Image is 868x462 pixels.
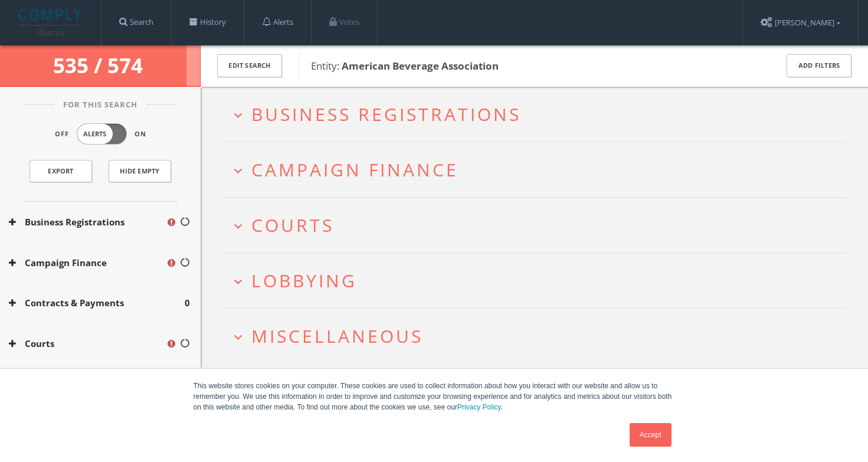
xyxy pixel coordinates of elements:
[194,381,675,412] p: This website stores cookies on your computer. These cookies are used to collect information about...
[9,337,166,350] button: Courts
[18,9,84,36] img: illumis
[342,59,499,73] b: American Beverage Association
[630,423,672,447] a: Accept
[230,163,246,179] i: expand_more
[457,403,501,411] a: Privacy Policy
[230,215,847,235] button: expand_moreCourts
[311,59,499,73] span: Entity:
[251,213,334,237] span: Courts
[230,104,847,124] button: expand_moreBusiness Registrations
[54,99,146,111] span: For This Search
[9,256,166,270] button: Campaign Finance
[787,54,851,77] button: Add Filters
[230,218,246,234] i: expand_more
[217,54,282,77] button: Edit Search
[251,158,458,182] span: Campaign Finance
[9,296,185,310] button: Contracts & Payments
[230,326,847,346] button: expand_moreMiscellaneous
[53,51,148,79] span: 535 / 574
[230,107,246,123] i: expand_more
[230,271,847,290] button: expand_moreLobbying
[251,268,357,293] span: Lobbying
[185,296,190,310] span: 0
[230,329,246,345] i: expand_more
[251,102,521,126] span: Business Registrations
[9,215,166,229] button: Business Registrations
[251,324,423,348] span: Miscellaneous
[109,160,171,182] button: Hide Empty
[135,129,146,139] span: On
[30,160,92,182] a: Export
[55,129,69,139] span: Off
[230,160,847,179] button: expand_moreCampaign Finance
[230,274,246,290] i: expand_more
